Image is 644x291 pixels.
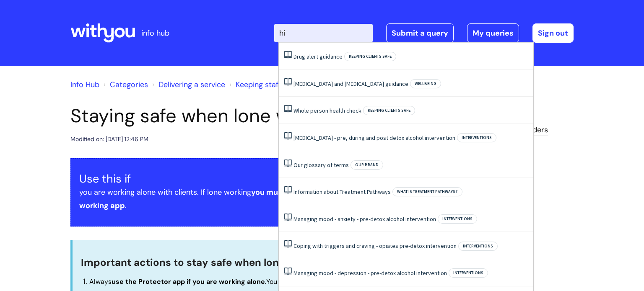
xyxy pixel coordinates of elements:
[141,26,169,40] p: info hub
[344,52,396,61] span: Keeping clients safe
[101,78,148,91] li: Solution home
[457,133,496,142] span: Interventions
[70,80,99,90] a: Info Hub
[392,187,462,196] span: What is Treatment Pathways?
[363,106,415,115] span: Keeping clients safe
[70,134,148,144] div: Modified on: [DATE] 12:46 PM
[227,78,298,91] li: Keeping staff safe
[150,78,225,91] li: Delivering a service
[274,23,574,43] div: | -
[293,134,455,142] a: [MEDICAL_DATA] - pre, during and post detox alcohol intervention
[293,161,349,169] a: Our glossary of terms
[274,24,373,42] input: Search
[458,242,498,251] span: Interventions
[293,107,361,114] a: Whole person health check
[112,277,266,286] span: .
[293,53,343,60] a: Drug alert guidance
[351,160,383,170] span: Our brand
[293,269,447,277] a: Managing mood - depression - pre-detox alcohol intervention
[532,23,574,43] a: Sign out
[293,80,408,88] a: [MEDICAL_DATA] and [MEDICAL_DATA] guidance
[158,80,225,90] a: Delivering a service
[110,80,148,90] a: Categories
[293,188,391,196] a: Information about Treatment Pathways
[449,268,488,278] span: Interventions
[293,242,457,250] a: Coping with triggers and craving - opiates pre-detox intervention
[81,256,327,269] span: Important actions to stay safe when lone working
[112,277,265,286] strong: use the Protector app if you are working alone
[410,79,441,88] span: Wellbeing
[293,215,436,223] a: Managing mood - anxiety - pre-detox alcohol intervention
[467,23,519,43] a: My queries
[79,172,393,185] h3: Use this if
[236,80,298,90] a: Keeping staff safe
[79,185,393,213] p: you are working alone with clients. If lone working .
[386,23,454,43] a: Submit a query
[70,105,402,127] h1: Staying safe when lone working
[438,214,477,224] span: Interventions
